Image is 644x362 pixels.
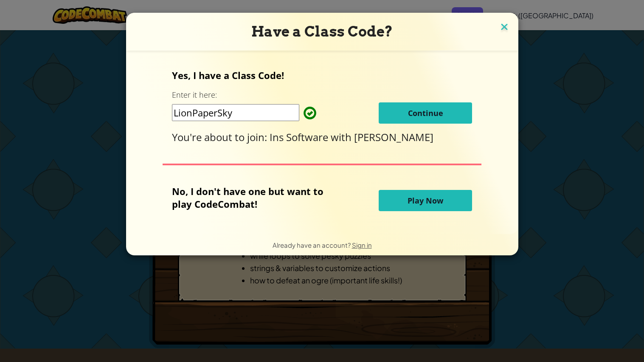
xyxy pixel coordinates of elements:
span: Already have an account? [273,241,352,249]
img: close icon [499,21,510,34]
span: Continue [408,108,443,118]
a: Sign in [352,241,372,249]
label: Enter it here: [172,90,217,100]
span: [PERSON_NAME] [354,130,433,144]
button: Play Now [379,190,472,211]
button: Continue [379,102,472,124]
span: with [331,130,354,144]
span: You're about to join: [172,130,270,144]
span: Ins Software [270,130,331,144]
span: Play Now [408,195,443,206]
span: Have a Class Code? [251,23,393,40]
p: Yes, I have a Class Code! [172,69,472,82]
p: No, I don't have one but want to play CodeCombat! [172,185,336,210]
